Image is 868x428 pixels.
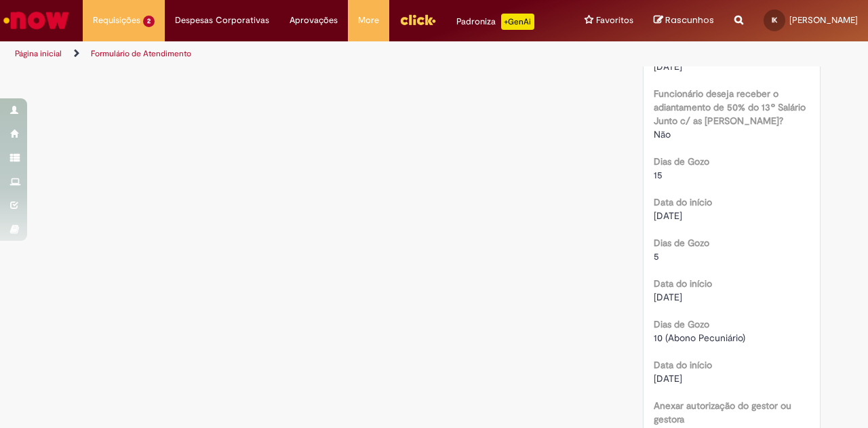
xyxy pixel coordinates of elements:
[789,14,858,26] span: [PERSON_NAME]
[654,14,714,27] a: Rascunhos
[10,41,568,66] ul: Trilhas de página
[1,7,71,34] img: ServiceNow
[456,14,534,30] div: Padroniza
[654,128,671,140] span: Não
[654,196,712,208] b: Data do início
[654,400,791,425] b: Anexar autorização do gestor ou gestora
[654,291,682,303] span: [DATE]
[654,372,682,385] span: [DATE]
[654,359,712,371] b: Data do início
[596,14,633,27] span: Favoritos
[654,60,682,73] span: [DATE]
[501,14,534,30] p: +GenAi
[772,16,777,24] span: IK
[654,169,663,181] span: 15
[93,14,140,27] span: Requisições
[654,210,682,222] span: [DATE]
[290,14,338,27] span: Aprovações
[91,48,191,59] a: Formulário de Atendimento
[654,332,745,344] span: 10 (Abono Pecuniário)
[654,277,712,290] b: Data do início
[665,14,714,26] span: Rascunhos
[143,16,155,27] span: 2
[175,14,269,27] span: Despesas Corporativas
[654,87,806,127] b: Funcionário deseja receber o adiantamento de 50% do 13º Salário Junto c/ as [PERSON_NAME]?
[358,14,379,27] span: More
[399,9,436,30] img: click_logo_yellow_360x200.png
[15,48,62,59] a: Página inicial
[654,318,709,330] b: Dias de Gozo
[654,155,709,168] b: Dias de Gozo
[654,237,709,249] b: Dias de Gozo
[654,250,659,262] span: 5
